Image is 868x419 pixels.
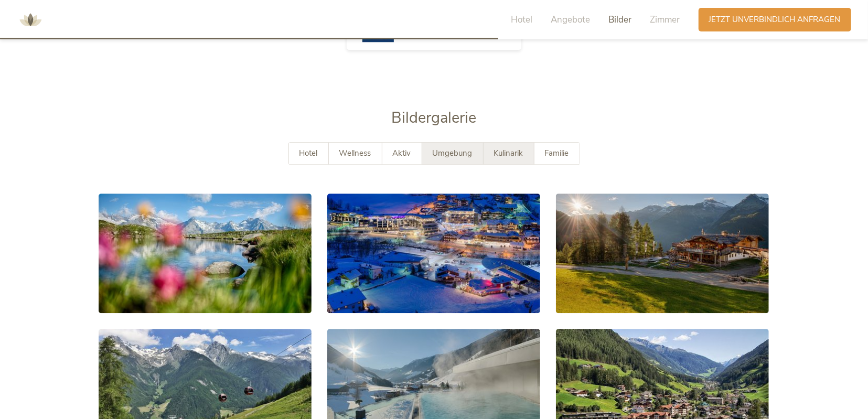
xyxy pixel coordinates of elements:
a: AMONTI & LUNARIS Wellnessresort [15,16,46,23]
span: Jetzt unverbindlich anfragen [709,14,841,25]
span: Zimmer [650,14,680,26]
span: Bildergalerie [392,108,477,128]
img: AMONTI & LUNARIS Wellnessresort [15,4,46,36]
span: Hotel [299,148,318,158]
span: Kulinarik [494,148,523,158]
span: Angebote [551,14,591,26]
span: Bilder [609,14,632,26]
span: Umgebung [433,148,473,158]
span: Wellness [339,148,371,158]
span: Hotel [511,14,533,26]
span: Aktiv [393,148,411,158]
span: Familie [545,148,569,158]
